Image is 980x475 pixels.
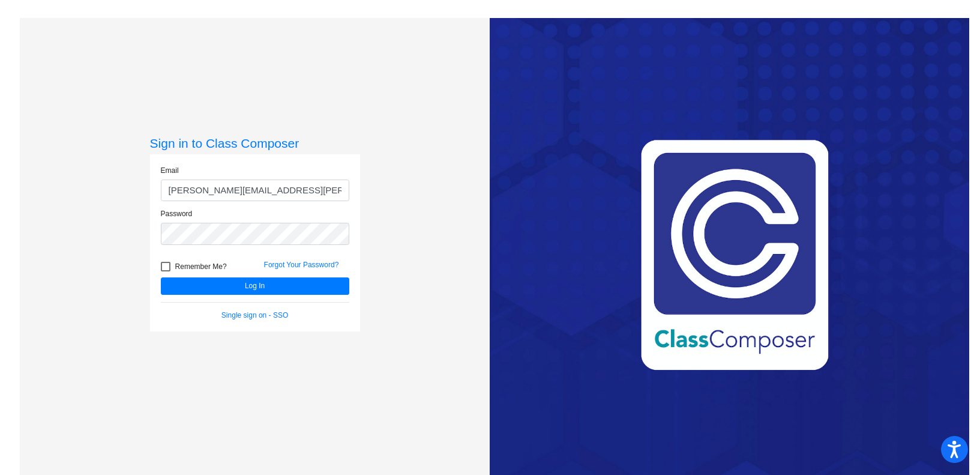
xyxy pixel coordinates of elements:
[161,208,193,219] label: Password
[175,259,227,274] span: Remember Me?
[221,311,288,319] a: Single sign on - SSO
[161,277,349,295] button: Log In
[161,165,179,176] label: Email
[264,261,339,269] a: Forgot Your Password?
[150,136,360,151] h3: Sign in to Class Composer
